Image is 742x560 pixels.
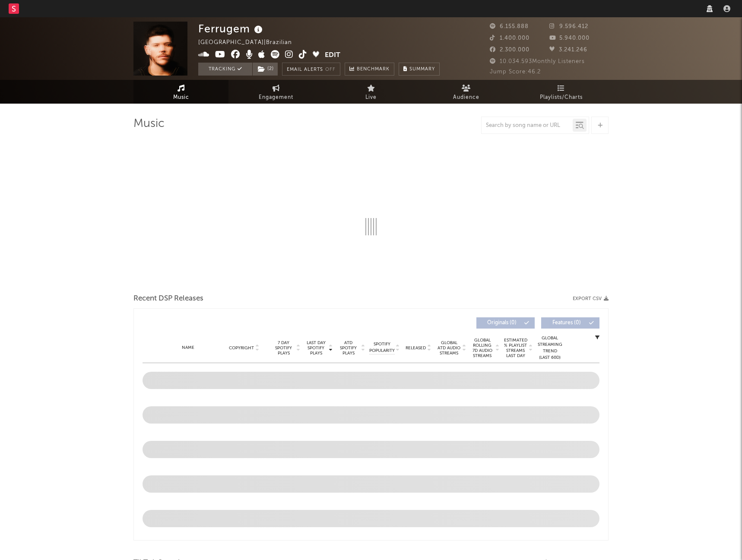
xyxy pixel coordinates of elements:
[365,92,377,103] span: Live
[406,345,426,351] span: Released
[470,338,494,358] span: Global Rolling 7D Audio Streams
[476,317,535,329] button: Originals(0)
[419,80,514,104] a: Audience
[337,340,360,356] span: ATD Spotify Plays
[259,92,293,103] span: Engagement
[304,340,327,356] span: Last Day Spotify Plays
[323,80,419,104] a: Live
[573,296,609,301] button: Export CSV
[282,63,340,76] button: Email AlertsOff
[490,59,585,64] span: 10.034.593 Monthly Listeners
[345,63,394,76] a: Benchmark
[549,24,588,29] span: 9.596.412
[490,47,530,53] span: 2.300.000
[272,340,295,356] span: 7 Day Spotify Plays
[541,317,599,329] button: Features(0)
[490,69,541,75] span: Jump Score: 46.2
[133,80,228,104] a: Music
[490,35,530,41] span: 1.400.000
[540,92,583,103] span: Playlists/Charts
[357,64,390,75] span: Benchmark
[409,67,435,72] span: Summary
[549,35,590,41] span: 5.940.000
[399,63,440,76] button: Summary
[482,122,573,129] input: Search by song name or URL
[133,294,203,304] span: Recent DSP Releases
[229,345,254,351] span: Copyright
[325,67,336,72] em: Off
[228,80,323,104] a: Engagement
[198,63,252,76] button: Tracking
[514,80,609,104] a: Playlists/Charts
[453,92,479,103] span: Audience
[253,63,278,76] button: (2)
[549,47,587,53] span: 3.241.246
[369,341,395,354] span: Spotify Popularity
[537,335,563,361] div: Global Streaming Trend (Last 60D)
[547,320,587,326] span: Features ( 0 )
[198,38,302,48] div: [GEOGRAPHIC_DATA] | Brazilian
[160,345,216,351] div: Name
[252,63,278,76] span: ( 2 )
[490,24,529,29] span: 6.155.888
[198,22,265,36] div: Ferrugem
[325,50,340,61] button: Edit
[173,92,189,103] span: Music
[504,338,527,358] span: Estimated % Playlist Streams Last Day
[482,320,522,326] span: Originals ( 0 )
[437,340,461,356] span: Global ATD Audio Streams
